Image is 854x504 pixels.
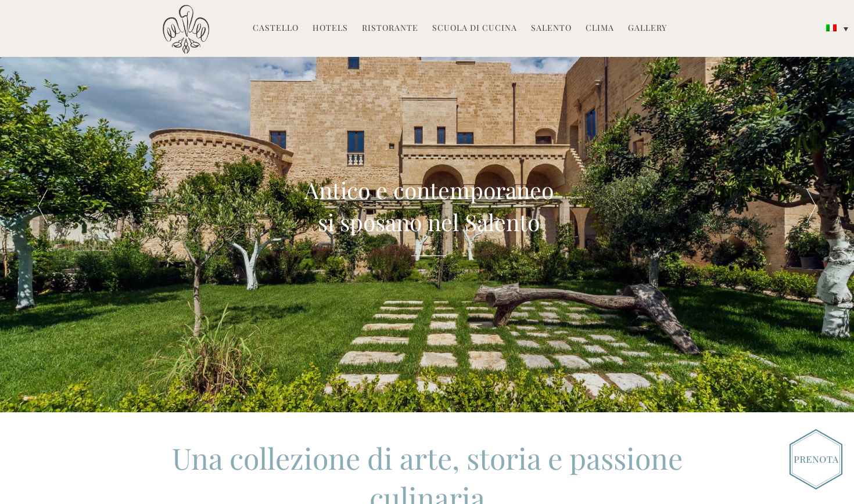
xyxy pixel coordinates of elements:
a: Hotels [313,22,348,35]
img: Castello di Ugento [163,5,209,54]
img: Italiano [826,24,837,31]
h2: Antico e contemporaneo si sposano nel Salento [304,174,554,238]
a: Ristorante [362,22,418,35]
a: Castello [253,22,299,35]
a: Scuola di Cucina [432,22,517,35]
a: Salento [531,22,572,35]
a: Gallery [628,22,667,35]
img: Book_Button_Italian.png [790,429,842,489]
a: Clima [586,22,614,35]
